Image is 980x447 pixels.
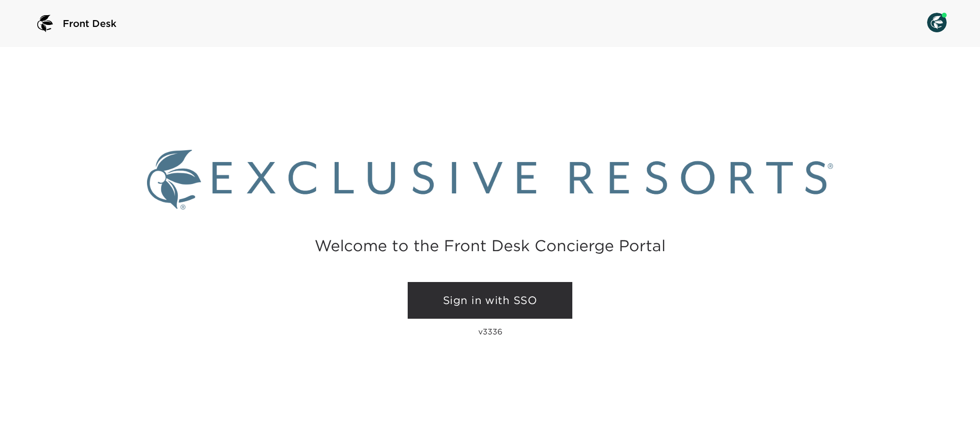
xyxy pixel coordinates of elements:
h2: Welcome to the Front Desk Concierge Portal [315,238,665,253]
img: logo [33,12,57,35]
img: Exclusive Resorts logo [147,150,833,210]
span: Front Desk [63,17,117,30]
a: Sign in with SSO [408,282,572,319]
img: User [927,13,947,32]
p: v3336 [478,327,502,336]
